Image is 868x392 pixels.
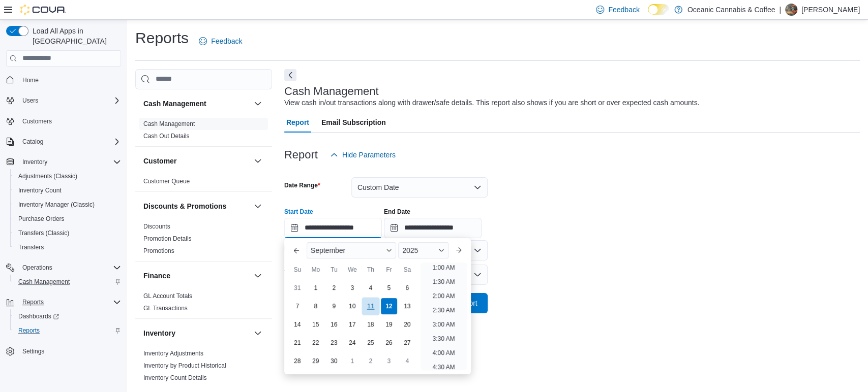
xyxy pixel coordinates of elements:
[143,292,192,300] span: GL Account Totals
[252,270,264,282] button: Finance
[143,156,250,166] button: Customer
[308,335,324,351] div: day-22
[18,186,62,194] span: Inventory Count
[801,4,860,16] p: [PERSON_NAME]
[252,155,264,167] button: Customer
[2,135,125,149] button: Catalog
[363,262,379,278] div: Th
[284,181,320,189] label: Date Range
[362,297,379,315] div: day-11
[308,316,324,333] div: day-15
[143,304,188,312] span: GL Transactions
[143,132,190,140] span: Cash Out Details
[143,178,190,185] a: Customer Queue
[195,31,246,51] a: Feedback
[363,353,379,369] div: day-2
[399,262,415,278] div: Sa
[252,327,264,339] button: Inventory
[344,298,361,314] div: day-10
[2,114,125,128] button: Customers
[308,262,324,278] div: Mo
[428,276,459,288] li: 1:30 AM
[779,4,781,16] p: |
[311,246,345,254] span: September
[326,335,342,351] div: day-23
[342,150,396,160] span: Hide Parameters
[143,374,207,381] a: Inventory Count Details
[143,350,203,357] a: Inventory Adjustments
[2,155,125,169] button: Inventory
[381,316,397,333] div: day-19
[211,36,242,46] span: Feedback
[351,177,488,198] button: Custom Date
[22,264,52,272] span: Operations
[143,222,170,231] span: Discounts
[2,295,125,309] button: Reports
[428,333,459,345] li: 3:30 AM
[143,247,174,255] span: Promotions
[381,280,397,296] div: day-5
[2,260,125,275] button: Operations
[18,243,44,251] span: Transfers
[326,353,342,369] div: day-30
[18,278,70,286] span: Cash Management
[2,344,125,358] button: Settings
[284,97,700,108] div: View cash in/out transactions along with drawer/safe details. This report also shows if you are s...
[286,112,309,133] span: Report
[6,69,121,385] nav: Complex example
[143,133,190,140] a: Cash Out Details
[143,235,192,243] span: Promotion Details
[143,362,226,370] span: Inventory by Product Historical
[22,347,44,355] span: Settings
[18,136,121,148] span: Catalog
[284,218,382,238] input: Press the down key to enter a popover containing a calendar. Press the escape key to close the po...
[143,120,195,128] span: Cash Management
[2,73,125,87] button: Home
[284,69,296,81] button: Next
[143,374,207,382] span: Inventory Count Details
[143,271,170,281] h3: Finance
[143,271,250,281] button: Finance
[10,275,125,289] button: Cash Management
[428,318,459,331] li: 3:00 AM
[135,118,272,146] div: Cash Management
[143,156,176,166] h3: Customer
[143,120,195,127] a: Cash Management
[14,199,121,211] span: Inventory Manager (Classic)
[14,227,121,239] span: Transfers (Classic)
[289,353,306,369] div: day-28
[143,362,226,369] a: Inventory by Product Historical
[10,309,125,323] a: Dashboards
[22,138,43,146] span: Catalog
[14,276,74,288] a: Cash Management
[289,298,306,314] div: day-7
[22,117,52,125] span: Customers
[648,15,648,15] span: Dark Mode
[135,220,272,261] div: Discounts & Promotions
[28,26,121,46] span: Load All Apps in [GEOGRAPHIC_DATA]
[18,229,69,237] span: Transfers (Classic)
[143,328,175,338] h3: Inventory
[344,262,361,278] div: We
[473,246,482,254] button: Open list of options
[473,271,482,279] button: Open list of options
[18,172,77,180] span: Adjustments (Classic)
[289,335,306,351] div: day-21
[10,212,125,226] button: Purchase Orders
[384,218,482,238] input: Press the down key to open a popover containing a calendar.
[18,262,121,274] span: Operations
[22,96,38,105] span: Users
[687,4,775,16] p: Oceanic Cannabis & Coffee
[428,290,459,302] li: 2:00 AM
[14,170,81,182] a: Adjustments (Classic)
[399,280,415,296] div: day-6
[143,177,190,185] span: Customer Queue
[288,242,305,258] button: Previous Month
[14,199,99,211] a: Inventory Manager (Classic)
[344,280,361,296] div: day-3
[321,112,386,133] span: Email Subscription
[18,136,47,148] button: Catalog
[18,215,65,223] span: Purchase Orders
[143,201,226,211] h3: Discounts & Promotions
[344,335,361,351] div: day-24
